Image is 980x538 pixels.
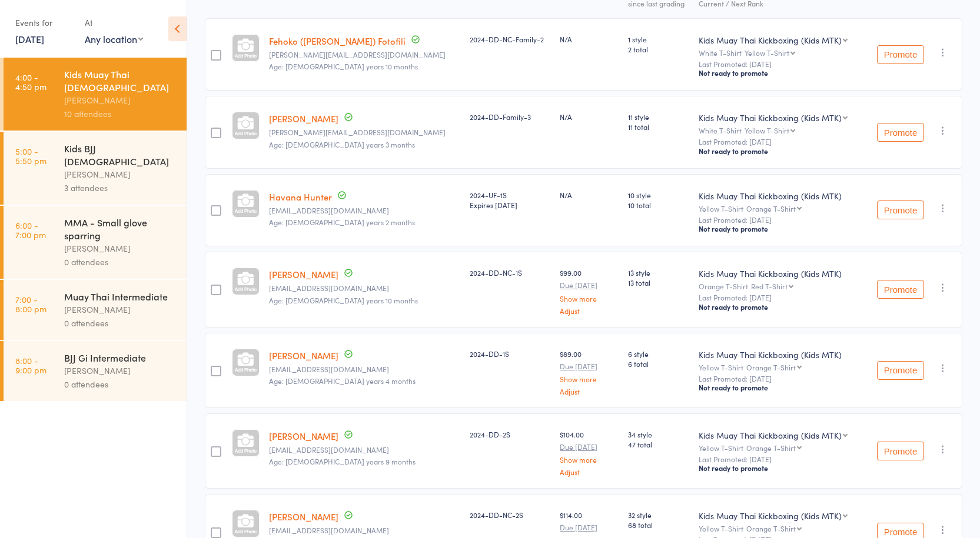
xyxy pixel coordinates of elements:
[628,349,690,359] span: 6 style
[877,361,924,380] button: Promote
[699,293,860,302] small: Last Promoted: [DATE]
[64,242,177,255] div: [PERSON_NAME]
[64,377,177,391] div: 0 attendees
[560,443,618,451] small: Due [DATE]
[269,191,332,203] a: Havana Hunter
[15,356,46,375] time: 8:00 - 9:00 pm
[699,49,860,56] div: White T-Shirt
[560,281,618,289] small: Due [DATE]
[470,200,550,210] div: Expires [DATE]
[269,35,406,47] a: Fehoko ([PERSON_NAME]) Fotofili
[699,146,860,156] div: Not ready to promote
[746,205,796,212] div: Orange T-Shirt
[269,51,460,59] small: paul@junglealliance.com
[560,362,618,370] small: Due [DATE]
[269,295,418,305] span: Age: [DEMOGRAPHIC_DATA] years 10 months
[470,112,550,122] div: 2024-DD-Family-3
[269,139,415,149] span: Age: [DEMOGRAPHIC_DATA] years 3 months
[628,44,690,54] span: 2 total
[628,200,690,210] span: 10 total
[560,468,618,476] a: Adjust
[269,349,338,362] a: [PERSON_NAME]
[699,302,860,312] div: Not ready to promote
[560,34,618,44] div: N/A
[877,442,924,460] button: Promote
[699,268,860,279] div: Kids Muay Thai Kickboxing (Kids MTK)
[4,280,187,340] a: 7:00 -8:00 pmMuay Thai Intermediate[PERSON_NAME]0 attendees
[699,375,860,383] small: Last Promoted: [DATE]
[64,216,177,242] div: MMA - Small glove sparring
[269,446,460,454] small: Lmnguyen8@gmail.com
[628,429,690,439] span: 34 style
[15,295,46,313] time: 7:00 - 8:00 pm
[269,206,460,215] small: Danapekic@hotmail.com
[560,268,618,314] div: $99.00
[269,526,460,534] small: dorat@live.com.au
[269,376,416,386] span: Age: [DEMOGRAPHIC_DATA] years 4 months
[699,463,860,473] div: Not ready to promote
[4,132,187,205] a: 5:00 -5:50 pmKids BJJ [DEMOGRAPHIC_DATA][PERSON_NAME]3 attendees
[699,510,842,522] div: Kids Muay Thai Kickboxing (Kids MTK)
[560,307,618,315] a: Adjust
[269,430,338,442] a: [PERSON_NAME]
[269,61,418,71] span: Age: [DEMOGRAPHIC_DATA] years 10 months
[560,523,618,532] small: Due [DATE]
[699,60,860,68] small: Last Promoted: [DATE]
[470,34,550,44] div: 2024-DD-NC-Family-2
[877,280,924,299] button: Promote
[699,429,842,441] div: Kids Muay Thai Kickboxing (Kids MTK)
[269,365,460,373] small: stephanielochlan5@gmail.com
[628,510,690,520] span: 32 style
[699,68,860,78] div: Not ready to promote
[470,268,550,278] div: 2024-DD-NC-1S
[699,224,860,233] div: Not ready to promote
[4,341,187,401] a: 8:00 -9:00 pmBJJ Gi Intermediate[PERSON_NAME]0 attendees
[269,510,338,523] a: [PERSON_NAME]
[560,112,618,122] div: N/A
[699,190,860,202] div: Kids Muay Thai Kickboxing (Kids MTK)
[64,303,177,316] div: [PERSON_NAME]
[64,168,177,181] div: [PERSON_NAME]
[85,32,143,45] div: Any location
[64,316,177,330] div: 0 attendees
[699,126,860,134] div: White T-Shirt
[746,363,796,371] div: Orange T-Shirt
[64,364,177,377] div: [PERSON_NAME]
[560,190,618,200] div: N/A
[560,429,618,476] div: $104.00
[560,456,618,463] a: Show more
[699,455,860,463] small: Last Promoted: [DATE]
[64,68,177,93] div: Kids Muay Thai [DEMOGRAPHIC_DATA]
[64,142,177,168] div: Kids BJJ [DEMOGRAPHIC_DATA]
[699,444,860,452] div: Yellow T-Shirt
[699,524,860,532] div: Yellow T-Shirt
[751,282,788,290] div: Red T-Shirt
[628,439,690,449] span: 47 total
[746,444,796,452] div: Orange T-Shirt
[699,282,860,290] div: Orange T-Shirt
[628,112,690,122] span: 11 style
[699,383,860,392] div: Not ready to promote
[470,190,550,210] div: 2024-UF-1S
[4,206,187,279] a: 6:00 -7:00 pmMMA - Small glove sparring[PERSON_NAME]0 attendees
[560,375,618,383] a: Show more
[699,205,860,212] div: Yellow T-Shirt
[628,122,690,132] span: 11 total
[269,112,338,125] a: [PERSON_NAME]
[85,13,143,32] div: At
[699,216,860,224] small: Last Promoted: [DATE]
[560,295,618,302] a: Show more
[64,255,177,269] div: 0 attendees
[560,349,618,395] div: $89.00
[269,217,415,227] span: Age: [DEMOGRAPHIC_DATA] years 2 months
[628,278,690,288] span: 13 total
[699,112,842,123] div: Kids Muay Thai Kickboxing (Kids MTK)
[4,58,187,131] a: 4:00 -4:50 pmKids Muay Thai [DEMOGRAPHIC_DATA][PERSON_NAME]10 attendees
[699,349,860,360] div: Kids Muay Thai Kickboxing (Kids MTK)
[15,13,73,32] div: Events for
[64,290,177,303] div: Muay Thai Intermediate
[877,123,924,142] button: Promote
[15,72,46,91] time: 4:00 - 4:50 pm
[877,45,924,64] button: Promote
[560,387,618,395] a: Adjust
